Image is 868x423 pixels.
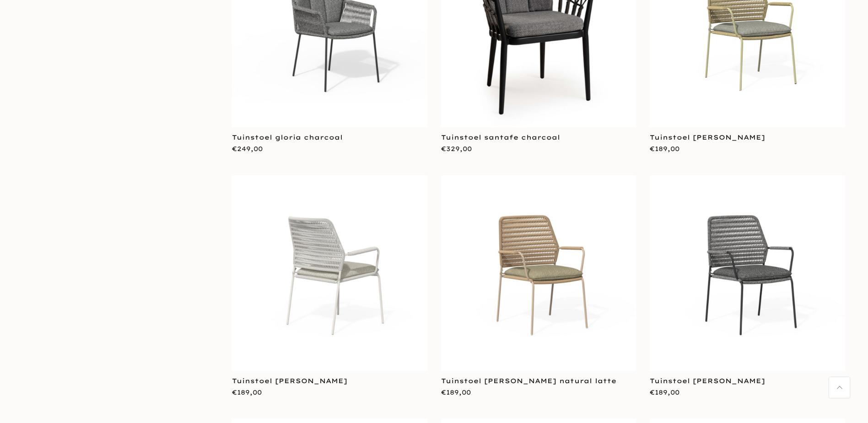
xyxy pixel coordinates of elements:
span: €189,00 [232,388,262,396]
span: €329,00 [441,145,472,153]
span: €189,00 [650,388,679,396]
a: Tuinstoel gloria charcoal [232,133,343,141]
a: Tuinstoel [PERSON_NAME] [650,133,765,141]
span: €249,00 [232,145,263,153]
a: Tuinstoel [PERSON_NAME] [650,377,765,385]
a: Tuinstoel [PERSON_NAME] natural latte [441,377,616,385]
a: Tuinstoel [PERSON_NAME] [232,377,347,385]
span: €189,00 [441,388,471,396]
a: Tuinstoel santafe charcoal [441,133,560,141]
span: €189,00 [650,145,679,153]
a: Terug naar boven [829,377,850,398]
